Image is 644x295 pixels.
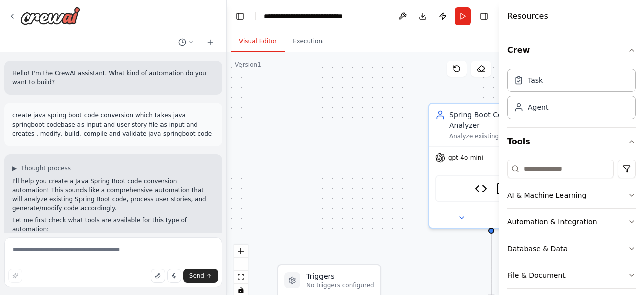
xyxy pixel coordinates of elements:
button: Hide left sidebar [233,9,247,23]
h4: Resources [507,10,548,22]
div: AI & Machine Learning [507,190,586,200]
div: Agent [528,102,548,112]
button: zoom out [234,258,248,271]
p: No triggers configured [306,281,374,289]
p: Let me first check what tools are available for this type of automation: [12,216,214,234]
div: Database & Data [507,244,568,254]
button: Hide right sidebar [477,9,491,23]
button: Automation & Integration [507,209,636,235]
div: Automation & Integration [507,217,597,227]
button: Send [183,269,218,283]
button: fit view [234,271,248,284]
span: Thought process [21,164,71,172]
button: Crew [507,36,636,65]
button: zoom in [234,245,248,258]
button: Improve this prompt [8,269,22,283]
button: Database & Data [507,235,636,262]
button: Tools [507,128,636,156]
div: Crew [507,65,636,127]
div: Task [528,75,543,85]
div: Spring Boot Codebase Analyzer [449,110,547,130]
button: Upload files [151,269,165,283]
span: Send [189,272,204,280]
span: gpt-4o-mini [448,154,484,162]
button: AI & Machine Learning [507,182,636,208]
p: create java spring boot code conversion which takes java springboot codebase as input and user st... [12,111,214,138]
div: File & Document [507,270,566,280]
button: File & Document [507,262,636,288]
button: Click to speak your automation idea [167,269,181,283]
nav: breadcrumb [264,11,343,21]
span: ▶ [12,164,17,172]
div: Analyze existing Java Spring Boot codebases to understand project structure, dependencies, entiti... [449,132,547,140]
div: Spring Boot Codebase AnalyzerAnalyze existing Java Spring Boot codebases to understand project st... [428,103,554,229]
img: Spring Boot Project Analyzer [475,183,487,195]
p: Hello! I'm the CrewAI assistant. What kind of automation do you want to build? [12,69,214,87]
button: Open in side panel [492,212,549,224]
h3: Triggers [306,271,374,281]
button: ▶Thought process [12,164,71,172]
button: Execution [285,31,331,52]
button: Switch to previous chat [174,36,198,48]
p: I'll help you create a Java Spring Boot code conversion automation! This sounds like a comprehens... [12,176,214,213]
button: Visual Editor [231,31,285,52]
div: Version 1 [235,61,261,69]
img: Logo [20,7,80,25]
button: Start a new chat [202,36,218,48]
